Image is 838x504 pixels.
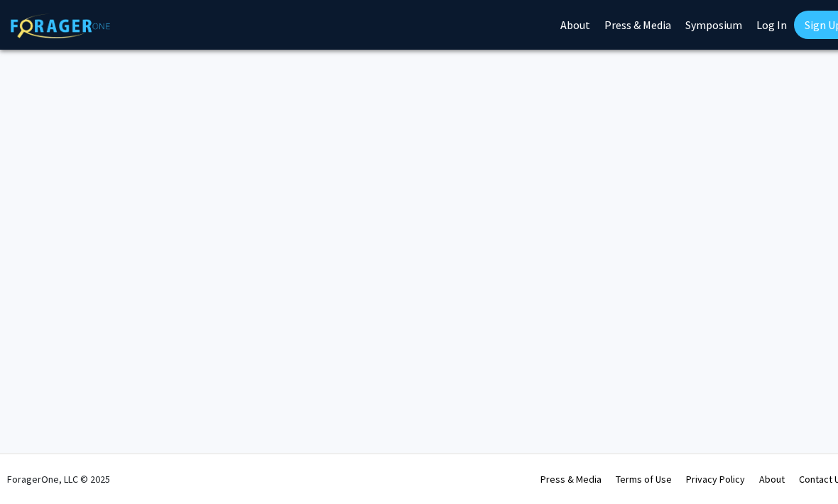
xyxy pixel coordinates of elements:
a: Press & Media [540,473,602,486]
div: ForagerOne, LLC © 2025 [7,454,110,504]
a: Terms of Use [616,473,672,486]
a: About [759,473,785,486]
a: Privacy Policy [686,473,745,486]
img: ForagerOne Logo [11,13,110,38]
